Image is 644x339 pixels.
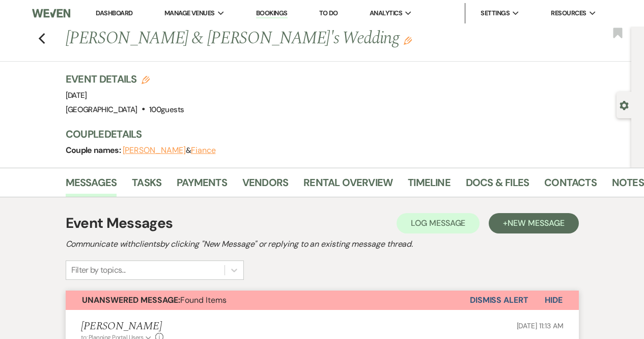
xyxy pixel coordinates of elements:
[481,8,510,18] span: Settings
[66,27,514,51] h1: [PERSON_NAME] & [PERSON_NAME]'s Wedding
[551,8,586,18] span: Resources
[66,291,470,310] button: Unanswered Message:Found Items
[411,218,465,228] span: Log Message
[66,127,622,141] h3: Couple Details
[408,174,451,197] a: Timeline
[123,146,186,154] button: [PERSON_NAME]
[32,3,70,24] img: Weven Logo
[466,174,529,197] a: Docs & Files
[96,9,132,17] a: Dashboard
[66,72,184,86] h3: Event Details
[528,291,579,310] button: Hide
[66,90,87,100] span: [DATE]
[149,105,184,115] span: 100 guests
[132,174,161,197] a: Tasks
[256,9,288,18] a: Bookings
[66,105,137,115] span: [GEOGRAPHIC_DATA]
[164,8,215,18] span: Manage Venues
[545,295,563,305] span: Hide
[612,174,644,197] a: Notes
[66,145,123,155] span: Couple names:
[303,174,393,197] a: Rental Overview
[319,9,338,17] a: To Do
[508,218,564,228] span: New Message
[66,238,579,250] h2: Communicate with clients by clicking "New Message" or replying to an existing message thread.
[544,174,597,197] a: Contacts
[404,36,412,45] button: Edit
[397,213,480,233] button: Log Message
[82,295,227,305] span: Found Items
[517,321,564,330] span: [DATE] 11:13 AM
[71,264,126,276] div: Filter by topics...
[82,295,180,305] strong: Unanswered Message:
[489,213,578,233] button: +New Message
[191,146,216,154] button: Fiance
[242,174,288,197] a: Vendors
[620,100,629,110] button: Open lead details
[123,145,216,155] span: &
[66,213,173,234] h1: Event Messages
[177,174,227,197] a: Payments
[66,174,117,197] a: Messages
[470,291,528,310] button: Dismiss Alert
[81,320,164,333] h5: [PERSON_NAME]
[370,8,402,18] span: Analytics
